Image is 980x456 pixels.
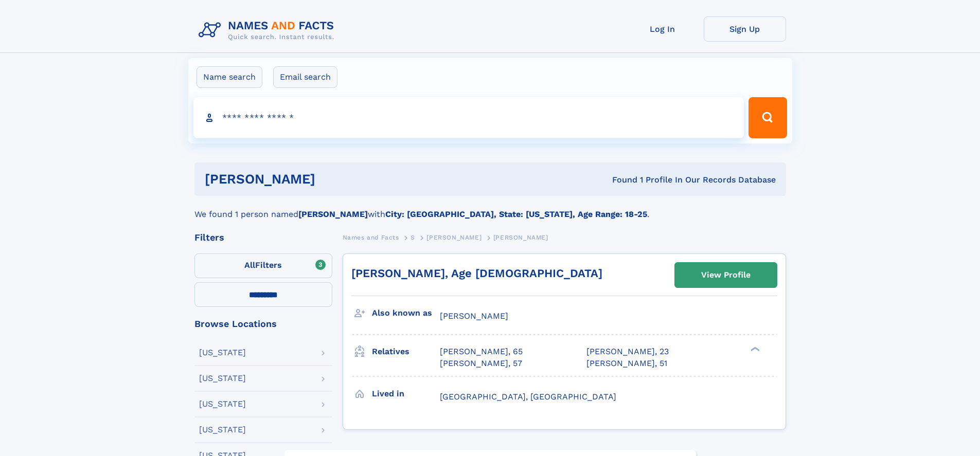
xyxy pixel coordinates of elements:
[194,233,332,242] div: Filters
[199,374,246,382] div: [US_STATE]
[426,234,482,241] span: [PERSON_NAME]
[704,16,786,42] a: Sign Up
[493,234,548,241] span: [PERSON_NAME]
[440,311,508,321] span: [PERSON_NAME]
[675,263,777,287] a: View Profile
[199,349,246,357] div: [US_STATE]
[193,97,744,138] input: search input
[343,231,399,244] a: Names and Facts
[194,16,343,44] img: Logo Names and Facts
[273,66,337,88] label: Email search
[372,304,440,322] h3: Also known as
[701,263,751,287] div: View Profile
[372,343,440,360] h3: Relatives
[194,253,332,278] label: Filters
[586,346,669,357] a: [PERSON_NAME], 23
[586,358,667,369] a: [PERSON_NAME], 51
[385,209,647,219] b: City: [GEOGRAPHIC_DATA], State: [US_STATE], Age Range: 18-25
[205,173,464,186] h1: [PERSON_NAME]
[440,392,616,402] span: [GEOGRAPHIC_DATA], [GEOGRAPHIC_DATA]
[351,267,602,280] a: [PERSON_NAME], Age [DEMOGRAPHIC_DATA]
[298,209,368,219] b: [PERSON_NAME]
[199,426,246,434] div: [US_STATE]
[199,400,246,408] div: [US_STATE]
[426,231,482,244] a: [PERSON_NAME]
[411,234,415,241] span: S
[372,385,440,403] h3: Lived in
[194,319,332,329] div: Browse Locations
[197,66,262,88] label: Name search
[748,346,760,353] div: ❯
[621,16,704,42] a: Log In
[440,346,523,357] a: [PERSON_NAME], 65
[411,231,415,244] a: S
[464,174,776,186] div: Found 1 Profile In Our Records Database
[194,196,786,221] div: We found 1 person named with .
[440,358,522,369] a: [PERSON_NAME], 57
[244,260,255,270] span: All
[749,97,787,138] button: Search Button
